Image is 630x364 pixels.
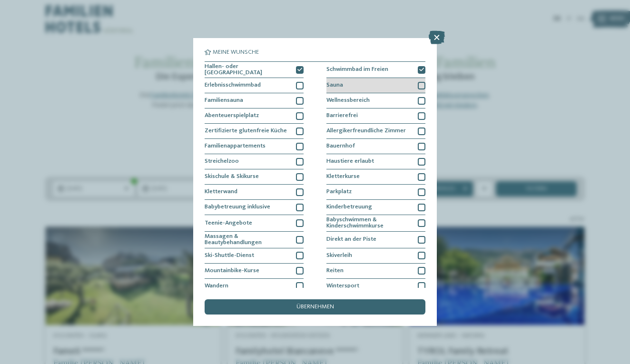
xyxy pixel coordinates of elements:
[213,49,259,56] span: Meine Wünsche
[326,236,376,243] span: Direkt an der Piste
[326,143,355,149] span: Bauernhof
[205,234,290,246] span: Massagen & Beautybehandlungen
[205,220,252,226] span: Teenie-Angebote
[205,204,270,210] span: Babybetreuung inklusive
[326,113,358,119] span: Barrierefrei
[205,98,243,104] span: Familiensauna
[326,82,343,89] span: Sauna
[326,67,388,73] span: Schwimmbad im Freien
[205,82,261,89] span: Erlebnisschwimmbad
[205,128,287,134] span: Zertifizierte glutenfreie Küche
[326,204,372,210] span: Kinderbetreuung
[326,174,360,180] span: Kletterkurse
[326,128,406,134] span: Allergikerfreundliche Zimmer
[326,98,370,104] span: Wellnessbereich
[205,143,266,149] span: Familienappartements
[205,158,239,165] span: Streichelzoo
[205,174,259,180] span: Skischule & Skikurse
[326,217,412,229] span: Babyschwimmen & Kinderschwimmkurse
[326,283,359,289] span: Wintersport
[205,268,259,274] span: Mountainbike-Kurse
[205,113,259,119] span: Abenteuerspielplatz
[326,158,374,165] span: Haustiere erlaubt
[205,253,254,259] span: Ski-Shuttle-Dienst
[205,283,228,289] span: Wandern
[326,189,352,195] span: Parkplatz
[326,253,352,259] span: Skiverleih
[205,189,237,195] span: Kletterwand
[326,268,344,274] span: Reiten
[296,304,334,310] span: übernehmen
[205,64,290,76] span: Hallen- oder [GEOGRAPHIC_DATA]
